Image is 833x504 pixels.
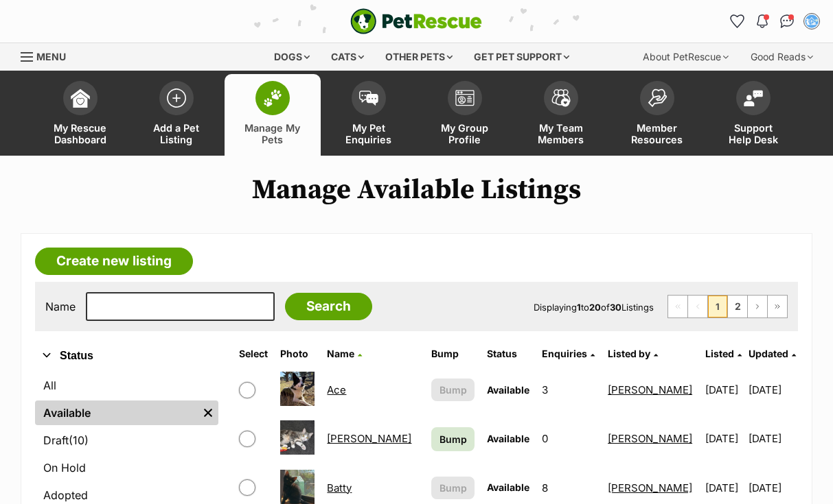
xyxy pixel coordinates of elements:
a: Manage My Pets [225,74,321,156]
span: My Group Profile [434,122,496,145]
span: First page [668,296,687,317]
div: Other pets [376,43,462,71]
strong: 20 [589,302,601,313]
a: Member Resources [609,74,705,156]
span: Bump [440,432,467,446]
a: Ace [327,383,346,396]
a: Draft [35,428,218,453]
img: logo-e224e6f780fb5917bec1dbf3a21bbac754714ae5b6737aabdf751b685950b380.svg [350,8,482,34]
div: Get pet support [464,43,579,71]
span: Page 1 [708,296,727,317]
span: Bump [440,481,467,495]
span: My Pet Enquiries [338,122,400,145]
img: help-desk-icon-fdf02630f3aa405de69fd3d07c3f3aa587a6932b1a1747fa1d2bba05be0121f9.svg [744,90,763,106]
label: Name [45,300,76,313]
td: [DATE] [749,415,797,462]
span: translation missing: en.admin.listings.index.attributes.enquiries [542,348,587,359]
td: [DATE] [700,366,747,413]
a: Menu [21,43,76,68]
td: 0 [536,415,601,462]
div: About PetRescue [633,43,738,71]
img: member-resources-icon-8e73f808a243e03378d46382f2149f9095a855e16c252ad45f914b54edf8863c.svg [648,88,667,107]
span: (10) [69,432,89,448]
a: My Rescue Dashboard [32,74,128,156]
div: Good Reads [741,43,823,71]
button: Bump [431,379,475,401]
button: Notifications [751,10,773,32]
span: My Team Members [530,122,592,145]
button: My account [801,10,823,32]
a: Batty [327,481,352,494]
a: On Hold [35,455,218,480]
img: pet-enquiries-icon-7e3ad2cf08bfb03b45e93fb7055b45f3efa6380592205ae92323e6603595dc1f.svg [359,91,378,106]
span: Manage My Pets [242,122,304,145]
span: Name [327,348,354,359]
span: Listed [705,348,734,359]
span: Bump [440,383,467,397]
th: Photo [275,343,320,365]
a: [PERSON_NAME] [327,432,411,445]
span: Updated [749,348,788,359]
span: Add a Pet Listing [146,122,207,145]
a: [PERSON_NAME] [608,432,692,445]
span: Available [487,433,529,444]
a: Support Help Desk [705,74,801,156]
img: chat-41dd97257d64d25036548639549fe6c8038ab92f7586957e7f3b1b290dea8141.svg [780,14,795,28]
span: Listed by [608,348,650,359]
a: [PERSON_NAME] [608,481,692,494]
span: Menu [36,51,66,62]
th: Status [481,343,536,365]
img: notifications-46538b983faf8c2785f20acdc204bb7945ddae34d4c08c2a6579f10ce5e182be.svg [757,14,768,28]
td: 3 [536,366,601,413]
span: Previous page [688,296,707,317]
img: susan bullen profile pic [805,14,819,28]
div: Cats [321,43,374,71]
a: Conversations [776,10,798,32]
th: Select [233,343,273,365]
img: manage-my-pets-icon-02211641906a0b7f246fdf0571729dbe1e7629f14944591b6c1af311fb30b64b.svg [263,89,282,107]
a: My Group Profile [417,74,513,156]
a: Remove filter [198,400,218,425]
img: group-profile-icon-3fa3cf56718a62981997c0bc7e787c4b2cf8bcc04b72c1350f741eb67cf2f40e.svg [455,90,475,106]
td: [DATE] [749,366,797,413]
img: team-members-icon-5396bd8760b3fe7c0b43da4ab00e1e3bb1a5d9ba89233759b79545d2d3fc5d0d.svg [551,89,571,107]
a: Available [35,400,198,425]
button: Status [35,347,218,365]
strong: 30 [610,302,621,313]
div: Dogs [264,43,319,71]
a: Updated [749,348,796,359]
a: Bump [431,427,475,451]
a: Name [327,348,362,359]
a: Next page [748,296,767,317]
span: Displaying to of Listings [534,302,654,313]
ul: Account quick links [727,10,823,32]
input: Search [285,293,372,320]
a: Favourites [727,10,749,32]
a: Last page [768,296,787,317]
a: All [35,373,218,398]
a: Page 2 [728,296,747,317]
strong: 1 [577,302,581,313]
a: Enquiries [542,348,595,359]
span: Available [487,384,529,396]
span: Support Help Desk [722,122,784,145]
a: Add a Pet Listing [128,74,225,156]
a: PetRescue [350,8,482,34]
a: Listed [705,348,742,359]
a: Listed by [608,348,658,359]
img: dashboard-icon-eb2f2d2d3e046f16d808141f083e7271f6b2e854fb5c12c21221c1fb7104beca.svg [71,88,90,108]
a: Create new listing [35,248,193,275]
span: Member Resources [626,122,688,145]
a: [PERSON_NAME] [608,383,692,396]
th: Bump [426,343,480,365]
img: add-pet-listing-icon-0afa8454b4691262ce3f59096e99ab1cd57d4a30225e0717b998d2c9b9846f56.svg [167,88,186,108]
button: Bump [431,477,475,499]
td: [DATE] [700,415,747,462]
a: My Team Members [513,74,609,156]
a: My Pet Enquiries [321,74,417,156]
span: My Rescue Dashboard [49,122,111,145]
nav: Pagination [667,295,788,318]
span: Available [487,481,529,493]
